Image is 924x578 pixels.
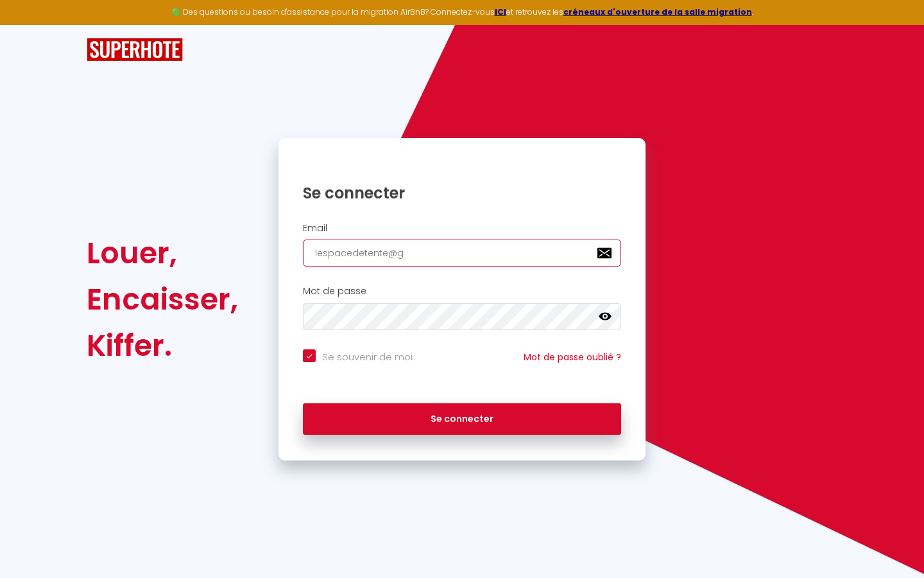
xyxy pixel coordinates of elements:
[87,38,183,62] img: SuperHote logo
[10,5,49,44] button: Ouvrir le widget de chat LiveChat
[524,351,621,363] a: Mot de passe oublié ?
[87,322,238,369] div: Kiffer.
[303,240,621,267] input: Ton Email
[303,183,621,203] h1: Se connecter
[303,403,621,435] button: Se connecter
[303,286,621,297] h2: Mot de passe
[563,6,752,17] a: créneaux d'ouverture de la salle migration
[303,223,621,234] h2: Email
[495,6,506,17] a: ICI
[87,276,238,322] div: Encaisser,
[87,230,238,276] div: Louer,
